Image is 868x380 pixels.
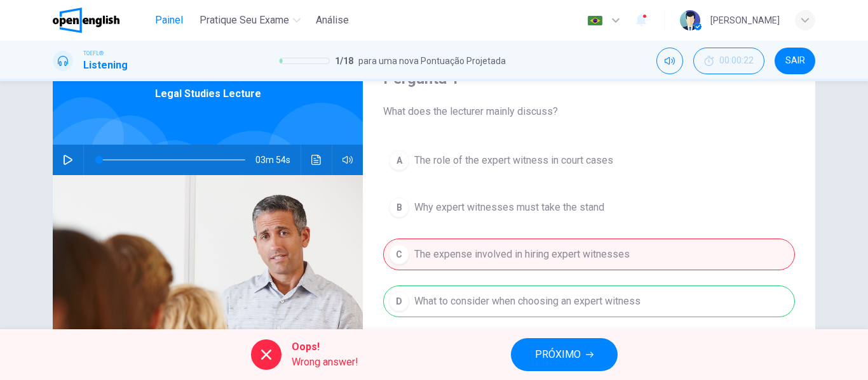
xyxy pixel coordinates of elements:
span: Painel [155,13,183,28]
button: Painel [149,9,189,32]
span: 03m 54s [255,145,301,175]
span: What does the lecturer mainly discuss? [383,104,795,119]
button: Análise [311,9,354,32]
span: PRÓXIMO [535,346,581,364]
button: Clique para ver a transcrição do áudio [306,145,327,175]
span: Análise [316,13,349,28]
img: OpenEnglish logo [53,8,119,33]
span: para uma nova Pontuação Projetada [358,53,506,69]
div: [PERSON_NAME] [710,13,780,28]
span: Pratique seu exame [200,13,289,28]
h1: Listening [83,58,128,73]
span: Legal Studies Lecture [155,86,261,102]
span: 1 / 18 [335,53,353,69]
span: Wrong answer! [292,355,358,370]
img: pt [587,16,603,25]
div: Silenciar [656,48,683,74]
button: 00:00:22 [693,48,764,74]
button: PRÓXIMO [511,338,618,371]
a: OpenEnglish logo [53,8,149,33]
span: SAIR [785,56,805,66]
span: Oops! [292,339,358,355]
button: Pratique seu exame [194,9,306,32]
button: SAIR [775,48,815,74]
span: TOEFL® [83,49,104,58]
span: 00:00:22 [719,56,754,66]
div: Esconder [693,48,764,74]
img: Profile picture [680,10,700,30]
